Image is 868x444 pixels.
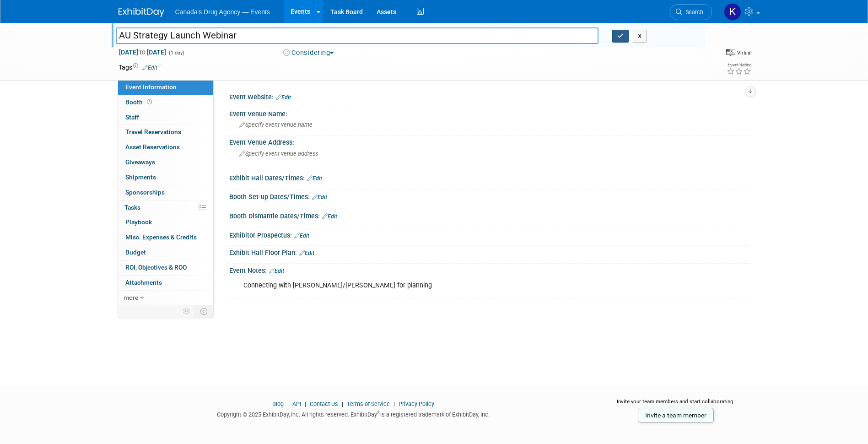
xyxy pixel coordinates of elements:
img: ExhibitDay [119,8,164,17]
span: Specify event venue address [239,150,318,157]
button: Considering [280,48,337,58]
div: Invite your team members and start collaborating: [602,398,750,412]
a: Edit [299,250,314,256]
a: Invite a team member [638,408,714,422]
div: Booth Set-up Dates/Times: [229,190,750,202]
div: Event Venue Name: [229,107,750,119]
div: Event Notes: [229,264,750,276]
span: Booth [125,98,154,106]
span: Giveaways [125,158,155,166]
a: Playbook [118,215,213,230]
span: | [302,401,308,407]
sup: ® [377,410,380,415]
span: Canada's Drug Agency — Events [175,8,270,16]
a: Search [670,4,712,20]
a: Shipments [118,170,213,185]
a: Edit [276,94,291,101]
div: Exhibitor Prospectus: [229,228,750,240]
a: Event Information [118,80,213,95]
img: Format-Virtual.png [726,49,735,56]
div: Event Rating [727,63,751,67]
span: Specify event venue name [239,121,313,128]
img: Kristen Trevisan [724,3,741,21]
span: (1 day) [168,50,184,56]
a: Privacy Policy [399,401,434,407]
a: Staff [118,110,213,125]
span: | [340,401,345,407]
td: Tags [119,63,157,72]
a: Misc. Expenses & Credits [118,230,213,245]
a: Edit [322,213,337,220]
a: ROI, Objectives & ROO [118,260,213,275]
div: Connecting with [PERSON_NAME]/[PERSON_NAME] for planning [237,276,649,295]
a: API [292,401,301,407]
a: Attachments [118,276,213,290]
span: more [124,294,138,301]
div: Event Format [726,48,752,57]
span: | [285,401,291,407]
span: Shipments [125,173,156,181]
div: Copyright © 2025 ExhibitDay, Inc. All rights reserved. ExhibitDay is a registered trademark of Ex... [119,408,589,419]
span: Sponsorships [125,189,165,196]
span: [DATE] [DATE] [119,48,167,56]
a: Edit [307,175,322,182]
div: Event Website: [229,90,750,102]
a: Edit [312,194,327,200]
a: Blog [272,401,284,407]
a: Asset Reservations [118,140,213,155]
a: Travel Reservations [118,125,213,140]
span: Asset Reservations [125,143,180,151]
a: Terms of Service [347,401,390,407]
a: Edit [269,268,284,274]
a: Budget [118,245,213,260]
a: Tasks [118,200,213,215]
a: Sponsorships [118,185,213,200]
span: Travel Reservations [125,128,181,135]
span: Budget [125,249,146,256]
a: Edit [142,65,157,71]
span: Misc. Expenses & Credits [125,233,197,241]
td: Toggle Event Tabs [194,305,213,317]
span: ROI, Objectives & ROO [125,264,187,271]
span: | [391,401,397,407]
span: Staff [125,114,139,121]
span: Playbook [125,218,152,226]
a: Booth [118,95,213,110]
a: Giveaways [118,155,213,170]
div: Virtual [737,49,752,56]
span: Booth not reserved yet [145,98,154,105]
a: Contact Us [310,401,338,407]
span: Tasks [124,204,140,211]
div: Booth Dismantle Dates/Times: [229,209,750,221]
div: Event Venue Address: [229,135,750,147]
a: Edit [294,233,309,239]
span: to [138,49,147,56]
span: Search [682,9,703,16]
div: Exhibit Hall Floor Plan: [229,246,750,258]
a: more [118,291,213,305]
div: Exhibit Hall Dates/Times: [229,171,750,183]
div: Event Format [658,48,752,61]
button: X [633,30,647,43]
span: Attachments [125,279,162,286]
span: Event Information [125,83,177,91]
td: Personalize Event Tab Strip [179,305,195,317]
